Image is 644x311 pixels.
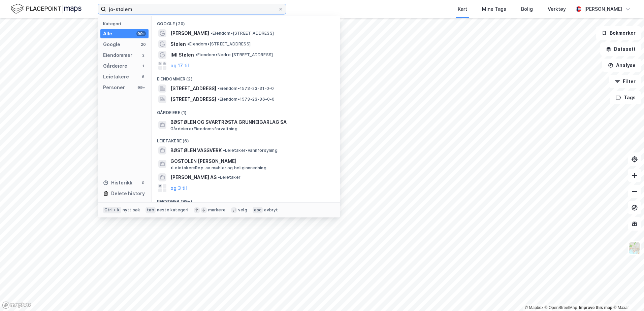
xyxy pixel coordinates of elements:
[157,207,189,213] div: neste kategori
[187,41,189,46] span: •
[170,84,216,93] span: [STREET_ADDRESS]
[170,165,172,170] span: •
[610,91,641,104] button: Tags
[103,83,125,92] div: Personer
[253,207,263,213] div: esc
[195,52,273,58] span: Eiendom • Nedre [STREET_ADDRESS]
[521,5,533,13] div: Bolig
[140,42,146,47] div: 20
[584,5,622,13] div: [PERSON_NAME]
[103,207,121,213] div: Ctrl + k
[170,29,209,37] span: [PERSON_NAME]
[218,86,220,91] span: •
[2,301,32,309] a: Mapbox homepage
[103,51,132,59] div: Eiendommer
[146,207,156,213] div: tab
[103,73,129,81] div: Leietakere
[170,173,217,181] span: [PERSON_NAME] AS
[152,71,340,83] div: Eiendommer (2)
[545,305,577,310] a: OpenStreetMap
[208,207,226,213] div: markere
[628,242,641,254] img: Z
[170,95,216,103] span: [STREET_ADDRESS]
[103,62,127,70] div: Gårdeiere
[140,180,146,185] div: 0
[170,184,187,192] button: og 3 til
[170,40,186,48] span: Stølen
[103,21,149,26] div: Kategori
[223,148,278,153] span: Leietaker • Vannforsyning
[218,175,220,180] span: •
[103,30,112,38] div: Alle
[211,31,274,36] span: Eiendom • [STREET_ADDRESS]
[223,148,225,153] span: •
[136,85,146,90] div: 99+
[136,31,146,36] div: 99+
[264,207,278,213] div: avbryt
[152,16,340,28] div: Google (20)
[140,63,146,69] div: 1
[140,53,146,58] div: 2
[548,5,566,13] div: Verktøy
[170,165,266,171] span: Leietaker • Rep. av møbler og boliginnredning
[106,4,278,14] input: Søk på adresse, matrikkel, gårdeiere, leietakere eller personer
[170,118,332,126] span: BØSTØLEN OG SVARTRØSTA GRUNNEIGARLAG SA
[609,75,641,88] button: Filter
[152,194,340,206] div: Personer (99+)
[218,97,220,102] span: •
[218,175,240,180] span: Leietaker
[152,105,340,117] div: Gårdeiere (1)
[525,305,543,310] a: Mapbox
[140,74,146,79] div: 6
[238,207,247,213] div: velg
[11,3,82,15] img: logo.f888ab2527a4732fd821a326f86c7f29.svg
[195,52,197,57] span: •
[482,5,506,13] div: Mine Tags
[170,126,237,132] span: Gårdeiere • Eiendomsforvaltning
[211,31,213,36] span: •
[610,279,644,311] iframe: Chat Widget
[602,59,641,72] button: Analyse
[218,86,274,91] span: Eiendom • 1573-23-31-0-0
[170,157,236,165] span: GOSTOLEN [PERSON_NAME]
[111,189,145,198] div: Delete history
[152,133,340,145] div: Leietakere (6)
[103,40,120,48] div: Google
[579,305,612,310] a: Improve this map
[103,179,132,187] div: Historikk
[123,207,140,213] div: nytt søk
[170,51,194,59] span: IMI Stølen
[600,42,641,56] button: Datasett
[187,41,251,47] span: Eiendom • [STREET_ADDRESS]
[218,97,275,102] span: Eiendom • 1573-23-36-0-0
[458,5,467,13] div: Kart
[596,26,641,40] button: Bokmerker
[170,62,189,70] button: og 17 til
[170,146,222,154] span: BØSTØLEN VASSVERK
